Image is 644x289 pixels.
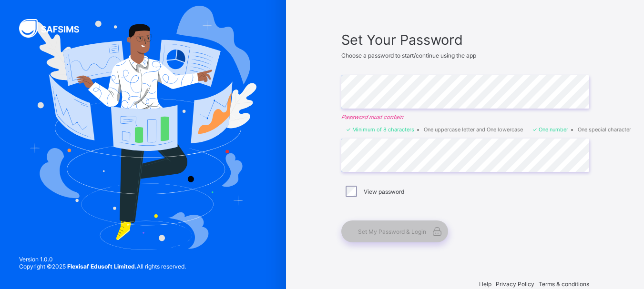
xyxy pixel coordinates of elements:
li: One special character [578,126,631,133]
img: SAFSIMS Logo [19,19,91,38]
li: One number [532,126,568,133]
li: Minimum of 8 characters [346,126,414,133]
li: One uppercase letter and One lowercase [424,126,523,133]
em: Password must contain [341,113,589,120]
strong: Flexisaf Edusoft Limited. [67,263,137,270]
span: Terms & conditions [539,280,589,288]
span: Copyright © 2025 All rights reserved. [19,263,186,270]
span: Help [479,280,491,288]
span: Choose a password to start/continue using the app [341,52,476,59]
span: Privacy Policy [496,280,534,288]
span: Set Your Password [341,31,589,48]
span: Version 1.0.0 [19,256,186,263]
label: View password [364,188,404,195]
img: Hero Image [30,6,256,249]
span: Set My Password & Login [358,228,426,235]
